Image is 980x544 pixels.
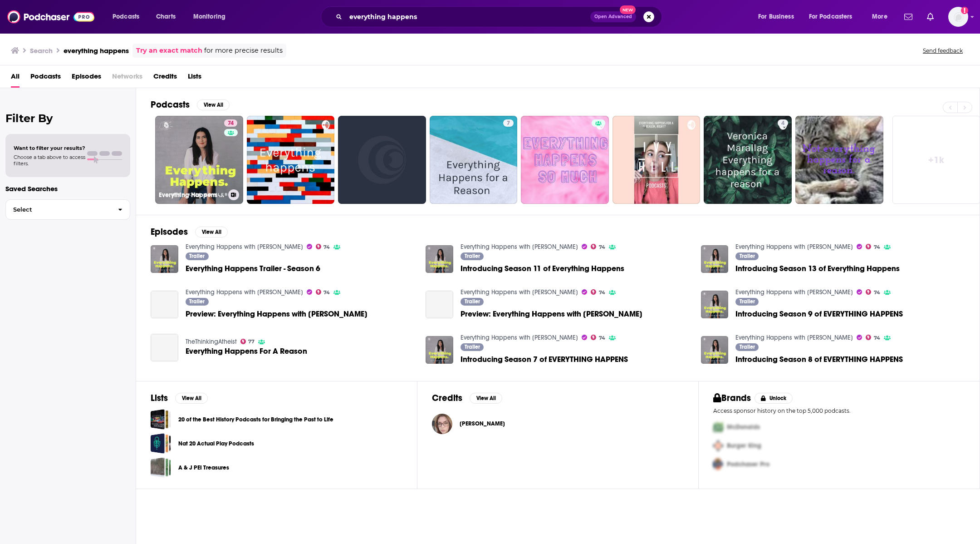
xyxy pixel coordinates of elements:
button: open menu [803,10,866,24]
h3: Search [30,46,53,55]
span: 20 of the Best History Podcasts for Bringing the Past to Life [151,409,171,430]
span: Logged in as ZoeJethani [948,7,968,27]
span: 74 [599,336,605,340]
a: Credits [153,69,177,88]
a: All [11,69,20,88]
button: View All [195,227,228,237]
h2: Lists [151,392,168,404]
a: Show notifications dropdown [923,9,937,25]
a: 74 [591,244,605,249]
img: Introducing Season 11 of Everything Happens [426,245,453,273]
span: Nat 20 Actual Play Podcasts [151,433,171,454]
a: Charts [150,10,181,24]
a: Everything Happens For A Reason [151,334,178,361]
h2: Podcasts [151,99,190,110]
a: Everything Happens For A Reason [186,347,307,355]
a: Introducing Season 8 of EVERYTHING HAPPENS [735,356,903,363]
span: Podcasts [30,69,61,88]
a: Everything Happens with Kate Bowler [461,243,578,251]
button: View All [175,393,208,404]
a: Everything Happens with Kate Bowler [186,243,303,251]
button: open menu [187,10,237,24]
button: open menu [866,10,899,24]
span: 74 [599,245,605,249]
span: 74 [323,291,330,295]
a: Try an exact match [136,45,202,56]
a: A & J PEI Treasures [151,457,171,478]
span: Charts [156,10,176,23]
span: [PERSON_NAME] [460,420,505,427]
span: Preview: Everything Happens with [PERSON_NAME] [186,310,367,318]
a: Everything Happens with Kate Bowler [735,288,853,296]
span: 74 [228,119,234,128]
span: Preview: Everything Happens with [PERSON_NAME] [461,310,642,318]
img: Introducing Season 13 of Everything Happens [701,245,729,273]
span: Trailer [189,253,205,259]
h3: Everything Happens with [PERSON_NAME] [159,191,225,199]
span: Monitoring [193,10,225,23]
a: PodcastsView All [151,99,230,110]
span: Trailer [465,299,480,304]
h2: Brands [713,392,751,404]
span: 74 [874,245,880,249]
h3: everything happens [64,46,129,55]
img: Podchaser - Follow, Share and Rate Podcasts [7,8,94,25]
span: For Podcasters [809,10,853,23]
button: Send feedback [920,47,965,54]
span: Choose a tab above to access filters. [14,154,85,167]
img: Second Pro Logo [710,436,727,455]
a: Introducing Season 11 of Everything Happens [461,265,624,272]
span: 7 [507,119,510,128]
a: Preview: Everything Happens with Kate Bowler [426,291,453,318]
a: 74 [866,335,880,340]
h2: Filter By [5,112,130,125]
p: Saved Searches [5,184,130,193]
span: Trailer [465,253,480,259]
a: TheThinkingAtheist [186,338,237,346]
a: Nat 20 Actual Play Podcasts [178,439,254,449]
a: Everything Happens with Kate Bowler [461,334,578,341]
a: A & J PEI Treasures [178,463,229,473]
a: EpisodesView All [151,226,228,237]
a: 74 [866,244,880,249]
span: Select [6,207,111,213]
span: McDonalds [727,423,760,431]
a: CreditsView All [432,392,502,404]
a: Everything Happens with Kate Bowler [461,288,578,296]
button: Open AdvancedNew [590,11,636,22]
img: Everything Happens Trailer - Season 6 [151,245,178,273]
a: 74Everything Happens with [PERSON_NAME] [155,116,243,204]
a: 77 [240,339,255,344]
span: Podcasts [113,10,139,23]
a: 74 [591,289,605,295]
a: 4 [778,119,788,127]
a: Introducing Season 9 of EVERYTHING HAPPENS [735,310,903,318]
button: Show profile menu [948,7,968,27]
span: Want to filter your results? [14,145,85,151]
span: for more precise results [204,45,283,56]
img: Jessica Carroll [432,414,452,434]
button: Unlock [755,393,793,404]
a: 74 [866,289,880,295]
span: Everything Happens Trailer - Season 6 [186,265,320,272]
a: Jessica Carroll [460,420,505,427]
span: Trailer [740,299,755,304]
span: Open Advanced [594,15,632,19]
a: Introducing Season 9 of EVERYTHING HAPPENS [701,291,729,318]
svg: Add a profile image [961,7,968,14]
button: Jessica CarrollJessica Carroll [432,409,684,438]
h2: Credits [432,392,462,404]
button: open menu [106,10,151,24]
button: open menu [752,10,805,24]
a: Introducing Season 7 of EVERYTHING HAPPENS [461,356,628,363]
a: Preview: Everything Happens with Kate Bowler [461,310,642,318]
a: Everything Happens with Kate Bowler [735,334,853,341]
